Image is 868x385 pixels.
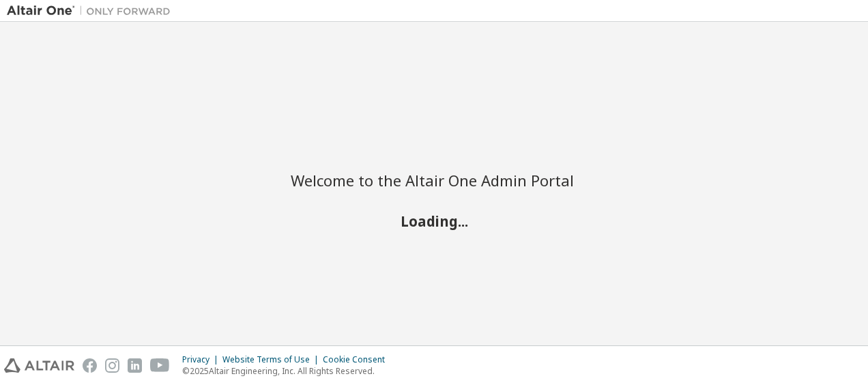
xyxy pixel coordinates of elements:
div: Cookie Consent [323,354,393,365]
div: Website Terms of Use [222,354,323,365]
h2: Loading... [291,212,577,230]
div: Privacy [182,354,222,365]
img: instagram.svg [105,358,119,373]
img: altair_logo.svg [4,358,74,373]
img: linkedin.svg [128,358,142,373]
img: facebook.svg [83,358,97,373]
p: © 2025 Altair Engineering, Inc. All Rights Reserved. [182,365,393,377]
h2: Welcome to the Altair One Admin Portal [291,171,577,190]
img: youtube.svg [150,358,170,373]
img: Altair One [7,4,177,18]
